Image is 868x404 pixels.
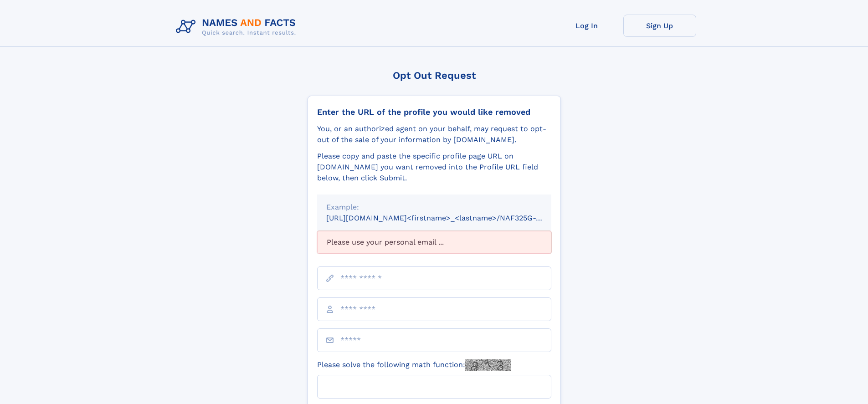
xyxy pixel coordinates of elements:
div: Opt Out Request [308,70,561,81]
a: Sign Up [623,15,696,37]
small: [URL][DOMAIN_NAME]<firstname>_<lastname>/NAF325G-xxxxxxxx [326,214,569,222]
img: Logo Names and Facts [172,15,303,39]
div: Enter the URL of the profile you would like removed [317,107,551,117]
div: Example: [326,202,542,213]
div: Please copy and paste the specific profile page URL on [DOMAIN_NAME] you want removed into the Pr... [317,151,551,184]
label: Please solve the following math function: [317,359,511,371]
a: Log In [550,15,623,37]
div: Please use your personal email ... [317,231,551,254]
div: You, or an authorized agent on your behalf, may request to opt-out of the sale of your informatio... [317,123,551,145]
